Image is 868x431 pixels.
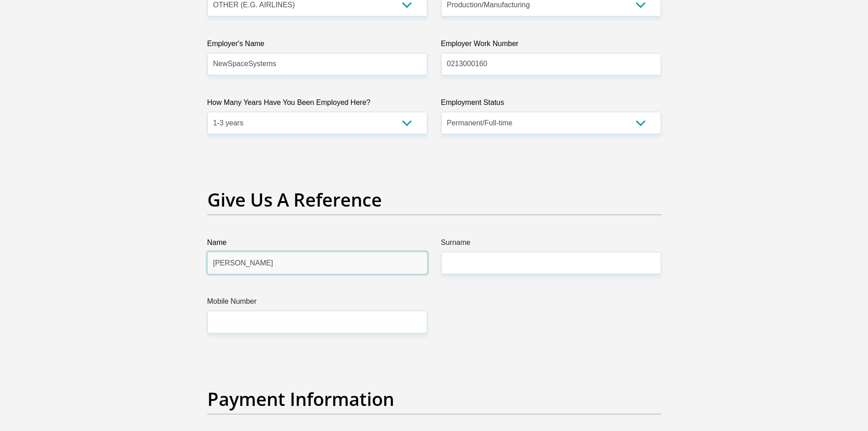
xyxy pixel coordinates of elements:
h2: Payment Information [207,388,661,410]
input: Name [207,252,427,274]
input: Surname [441,252,661,274]
input: Employer's Name [207,53,427,75]
input: Mobile Number [207,311,427,333]
label: Employer's Name [207,38,427,53]
label: Employment Status [441,97,661,112]
label: Name [207,237,427,252]
h2: Give Us A Reference [207,189,661,211]
label: How Many Years Have You Been Employed Here? [207,97,427,112]
label: Mobile Number [207,296,427,311]
label: Employer Work Number [441,38,661,53]
input: Employer Work Number [441,53,661,75]
label: Surname [441,237,661,252]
